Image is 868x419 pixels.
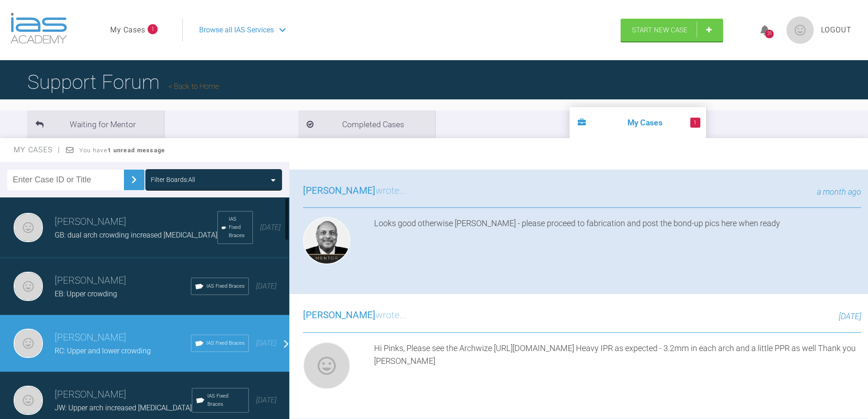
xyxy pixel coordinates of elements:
[839,311,861,321] span: [DATE]
[206,339,245,347] span: IAS Fixed Braces
[148,24,158,34] span: 1
[55,290,117,298] span: EB: Upper crowding
[55,347,151,355] span: RC: Upper and lower crowding
[207,392,245,409] span: IAS Fixed Braces
[79,147,165,154] span: You have
[14,145,61,154] span: My Cases
[298,110,435,138] li: Completed Cases
[169,82,219,91] a: Back to Home
[206,282,245,290] span: IAS Fixed Braces
[256,396,277,404] span: [DATE]
[786,16,814,44] img: profile.png
[55,273,191,289] h3: [PERSON_NAME]
[303,310,375,321] span: [PERSON_NAME]
[55,330,191,346] h3: [PERSON_NAME]
[256,339,277,347] span: [DATE]
[303,185,375,196] span: [PERSON_NAME]
[27,110,164,138] li: Waiting for Mentor
[108,147,165,154] strong: 1 unread message
[229,215,249,240] span: IAS Fixed Braces
[256,282,277,290] span: [DATE]
[27,66,219,98] h1: Support Forum
[374,217,861,268] div: Looks good otherwise [PERSON_NAME] - please proceed to fabrication and post the bond-up pics here...
[374,342,861,393] div: Hi Pinks, Please see the Archwize [URL][DOMAIN_NAME] Heavy IPR as expected - 3.2mm in each arch a...
[303,342,350,389] img: Anthony Power
[14,329,43,358] img: Anthony Power
[821,24,852,36] a: Logout
[10,13,67,44] img: logo-light.3e3ef733.png
[632,26,688,34] span: Start New Case
[14,213,43,242] img: Anthony Power
[127,172,141,187] img: chevronRight.28bd32b0.svg
[55,231,217,239] span: GB: dual arch crowding increased [MEDICAL_DATA]
[14,386,43,415] img: Anthony Power
[817,187,861,197] span: a month ago
[570,107,706,138] li: My Cases
[14,272,43,301] img: Anthony Power
[7,170,124,190] input: Enter Case ID or Title
[621,19,723,41] a: Start New Case
[55,403,192,412] span: JW: Upper arch increased [MEDICAL_DATA]
[303,183,406,199] h3: wrote...
[55,387,192,403] h3: [PERSON_NAME]
[303,217,350,264] img: Utpalendu Bose
[55,214,217,230] h3: [PERSON_NAME]
[303,308,406,323] h3: wrote...
[110,24,145,36] a: My Cases
[260,223,281,232] span: [DATE]
[151,175,195,185] div: Filter Boards: All
[765,30,774,38] div: 31
[690,118,700,128] span: 1
[199,24,274,36] span: Browse all IAS Services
